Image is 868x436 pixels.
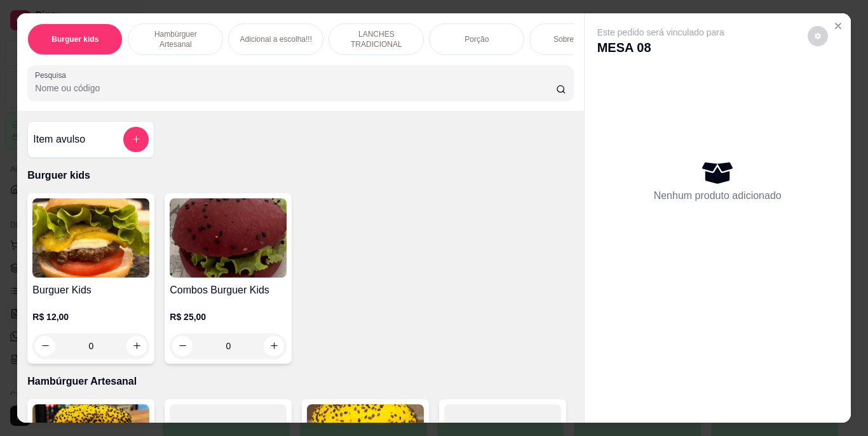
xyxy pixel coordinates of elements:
[139,29,212,49] p: Hambúrguer Artesanal
[32,198,149,278] img: product-image
[126,336,147,356] button: increase-product-quantity
[51,34,98,44] p: Burguer kids
[465,34,489,44] p: Porção
[264,336,284,356] button: increase-product-quantity
[172,336,193,356] button: decrease-product-quantity
[553,34,601,44] p: Sobremesa !!!
[123,127,149,152] button: add-separate-item
[35,82,556,94] input: Pesquisa
[828,16,848,36] button: Close
[808,26,828,46] button: decrease-product-quantity
[654,188,782,203] p: Nenhum produto adicionado
[33,132,85,147] h4: Item avulso
[32,283,149,298] h4: Burguer Kids
[32,311,149,323] p: R$ 12,00
[339,29,413,49] p: LANCHES TRADICIONAL
[170,311,287,323] p: R$ 25,00
[35,336,55,356] button: decrease-product-quantity
[35,70,71,80] label: Pesquisa
[170,283,287,298] h4: Combos Burguer Kids
[597,26,724,39] p: Este pedido será vinculado para
[597,39,724,56] p: MESA 08
[27,168,573,183] p: Burguer kids
[240,34,312,44] p: Adicional a escolha!!!
[27,374,573,389] p: Hambúrguer Artesanal
[170,198,287,278] img: product-image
